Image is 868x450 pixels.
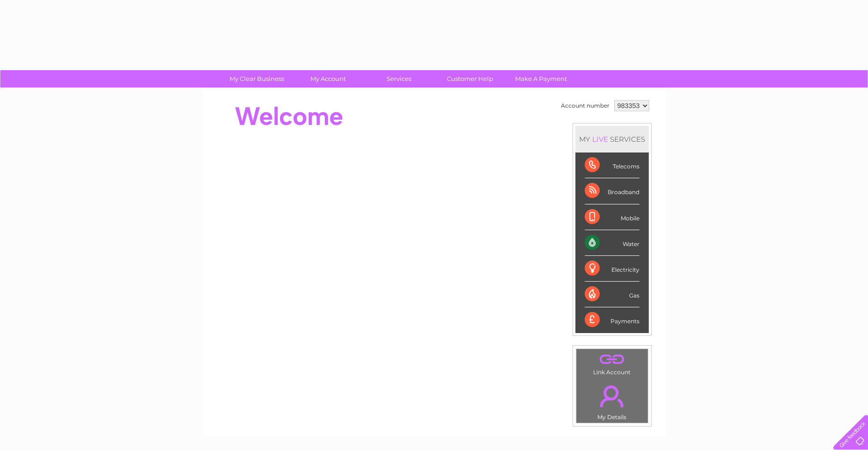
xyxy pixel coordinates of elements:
div: Water [585,230,639,256]
div: Payments [585,307,639,333]
a: Make A Payment [502,70,580,87]
a: Customer Help [431,70,509,87]
td: Account number [559,98,612,114]
a: Services [360,70,438,87]
div: Broadband [585,178,639,204]
a: My Account [289,70,366,87]
div: Gas [585,282,639,307]
div: Mobile [585,204,639,230]
div: Electricity [585,256,639,282]
div: LIVE [590,135,610,144]
td: Link Account [576,348,648,378]
a: . [579,380,646,413]
div: MY SERVICES [575,126,649,152]
div: Telecoms [585,152,639,178]
td: My Details [576,377,648,423]
a: My Clear Business [218,70,295,87]
a: . [579,351,646,368]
